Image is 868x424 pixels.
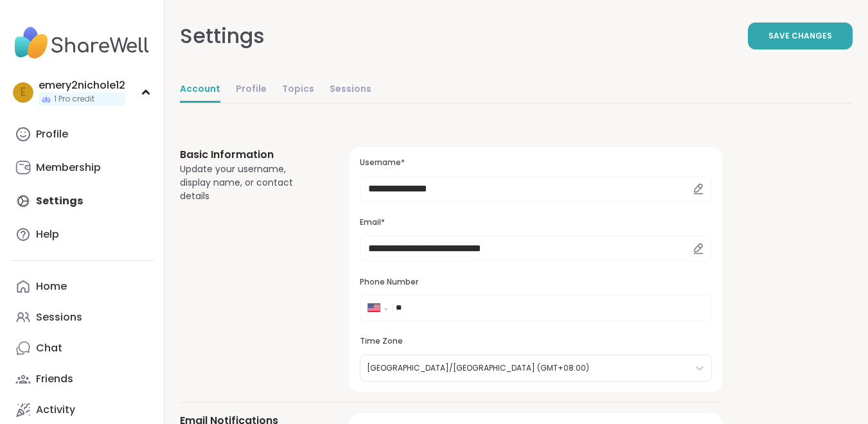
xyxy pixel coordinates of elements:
[10,219,154,250] a: Help
[360,157,712,168] h3: Username*
[360,277,712,288] h3: Phone Number
[360,217,712,228] h3: Email*
[10,364,154,394] a: Friends
[36,372,73,386] div: Friends
[36,161,101,175] div: Membership
[180,163,319,203] div: Update your username, display name, or contact details
[180,77,220,103] a: Account
[36,341,62,355] div: Chat
[10,152,154,183] a: Membership
[36,227,59,242] div: Help
[10,271,154,302] a: Home
[768,30,832,42] span: Save Changes
[10,21,154,66] img: ShareWell Nav Logo
[330,77,371,103] a: Sessions
[36,310,82,324] div: Sessions
[180,21,265,51] div: Settings
[54,94,94,105] span: 1 Pro credit
[236,77,267,103] a: Profile
[36,403,75,417] div: Activity
[10,302,154,333] a: Sessions
[10,119,154,150] a: Profile
[360,336,712,347] h3: Time Zone
[748,22,853,49] button: Save Changes
[21,84,26,101] span: e
[282,77,314,103] a: Topics
[36,279,67,294] div: Home
[180,147,319,163] h3: Basic Information
[10,333,154,364] a: Chat
[36,127,68,141] div: Profile
[39,78,125,93] div: emery2nichole12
